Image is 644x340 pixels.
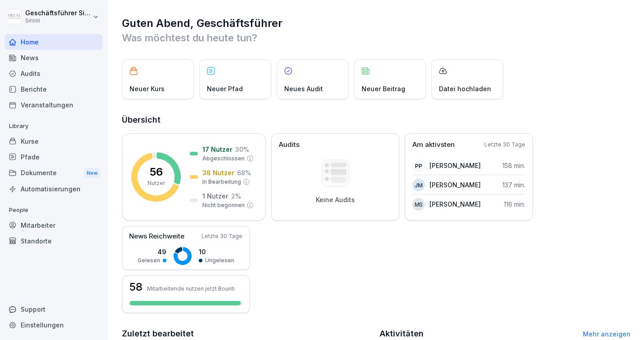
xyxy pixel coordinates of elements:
div: JM [412,179,425,191]
p: Keine Audits [316,196,355,204]
p: Nicht begonnen [202,201,245,209]
p: Neuer Pfad [207,84,243,93]
p: 137 min. [502,180,525,190]
p: Abgeschlossen [202,155,245,163]
a: Veranstaltungen [4,97,103,113]
a: Mitarbeiter [4,217,103,233]
a: Pfade [4,149,103,165]
a: Home [4,34,103,50]
p: Sironi [25,18,91,24]
p: Datei hochladen [439,84,491,93]
p: Audits [279,140,300,150]
p: Ungelesen [205,256,234,265]
h2: Aktivitäten [380,327,424,340]
a: DokumenteNew [4,165,103,181]
h2: Übersicht [122,114,631,126]
p: 116 min. [504,199,525,209]
div: PP [412,159,425,172]
p: Neues Audit [284,84,323,93]
p: Am aktivsten [412,140,455,150]
p: Letzte 30 Tage [484,141,525,149]
p: News Reichweite [129,231,184,242]
p: [PERSON_NAME] [429,161,481,170]
a: Einstellungen [4,317,103,333]
h1: Guten Abend, Geschäftsführer [122,16,631,31]
p: Gelesen [138,256,160,265]
a: Mehr anzeigen [583,330,631,338]
h3: 58 [130,282,143,292]
p: 38 Nutzer [202,168,234,177]
div: MS [412,198,425,211]
a: Berichte [4,81,103,97]
p: 30 % [235,145,249,154]
div: Support [4,301,103,317]
p: 49 [138,247,166,256]
div: Dokumente [4,165,103,181]
p: [PERSON_NAME] [429,180,481,190]
p: Letzte 30 Tage [201,232,242,240]
p: [PERSON_NAME] [429,199,481,209]
div: New [85,168,100,178]
p: In Bearbeitung [202,178,241,186]
p: People [4,203,103,217]
a: Audits [4,66,103,81]
a: Kurse [4,133,103,149]
p: Library [4,119,103,133]
p: 17 Nutzer [202,145,233,154]
p: Neuer Kurs [130,84,165,93]
p: Neuer Beitrag [362,84,405,93]
a: Standorte [4,233,103,249]
h2: Zuletzt bearbeitet [122,327,373,340]
p: 2 % [231,191,241,201]
a: News [4,50,103,66]
p: 1 Nutzer [202,191,228,201]
p: Nutzer [148,179,165,187]
p: Mitarbeitende nutzen jetzt Bounti [147,285,235,292]
p: 56 [150,167,163,177]
p: 158 min. [502,161,525,170]
p: 68 % [237,168,251,177]
p: Geschäftsführer Sironi [25,9,91,17]
p: Was möchtest du heute tun? [122,31,631,45]
p: 10 [199,247,234,256]
a: Automatisierungen [4,181,103,197]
